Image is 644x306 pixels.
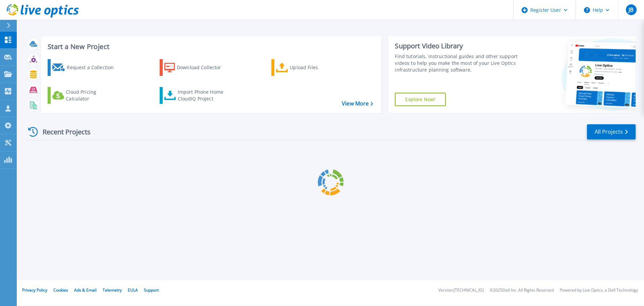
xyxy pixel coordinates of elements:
div: Import Phone Home CloudIQ Project [178,89,230,102]
div: Download Collector [177,61,230,74]
div: Find tutorials, instructional guides and other support videos to help you make the most of your L... [395,53,521,73]
a: Download Collector [160,59,234,76]
a: EULA [128,287,138,293]
div: Request a Collection [67,61,120,74]
a: Support [144,287,159,293]
a: Request a Collection [48,59,122,76]
div: Cloud Pricing Calculator [66,89,119,102]
li: © 2025 Dell Inc. All Rights Reserved [490,288,554,293]
a: All Projects [587,124,636,139]
div: Upload Files [290,61,343,74]
li: Powered by Live Optics, a Dell Technology [560,288,638,293]
div: Support Video Library [395,42,521,50]
a: View More [342,100,373,107]
a: Cookies [53,287,68,293]
a: Explore Now! [395,93,446,106]
a: Upload Files [271,59,346,76]
a: Cloud Pricing Calculator [48,87,122,104]
div: Recent Projects [26,124,100,140]
h3: Start a New Project [48,43,373,50]
a: Telemetry [103,287,122,293]
span: JB [629,7,633,12]
a: Ads & Email [74,287,97,293]
a: Privacy Policy [22,287,47,293]
li: Version: [TECHNICAL_ID] [438,288,484,293]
